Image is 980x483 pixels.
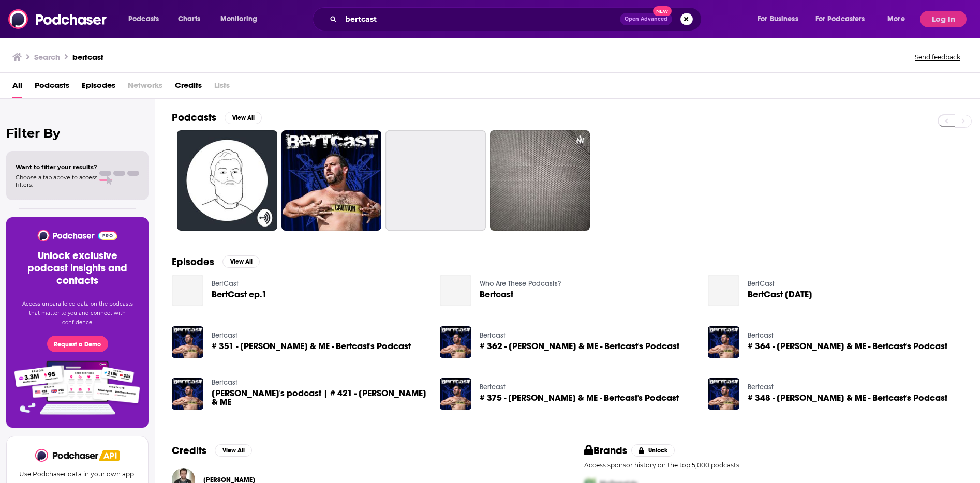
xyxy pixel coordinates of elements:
span: # 362 - [PERSON_NAME] & ME - Bertcast's Podcast [480,342,679,351]
a: Bertcast [748,331,774,340]
a: Bertcast [748,383,774,391]
a: BertCast ep.1 [172,275,203,306]
h2: Episodes [172,255,214,268]
a: BertCast [748,279,775,288]
span: BertCast [DATE] [748,290,812,299]
a: # 375 - Ethan Page & ME - Bertcast's Podcast [480,394,679,402]
a: # 348 - Greg Fitzsimmons & ME - Bertcast's Podcast [748,394,947,402]
img: Bertcast's podcast | # 421 - David Wain & ME [172,378,203,410]
a: All [12,77,22,98]
img: # 362 - Andrew Schulz & ME - Bertcast's Podcast [440,326,471,358]
button: View All [222,255,260,268]
img: Pro Features [11,360,144,415]
span: # 375 - [PERSON_NAME] & ME - Bertcast's Podcast [480,394,679,402]
div: Search podcasts, credits, & more... [322,7,711,31]
p: Use Podchaser data in your own app. [19,470,136,478]
button: View All [215,444,252,457]
span: # 351 - [PERSON_NAME] & ME - Bertcast's Podcast [212,342,411,351]
button: Request a Demo [47,336,108,352]
a: CreditsView All [172,444,252,457]
span: # 348 - [PERSON_NAME] & ME - Bertcast's Podcast [748,394,947,402]
a: # 351 - Ian Edwards & ME - Bertcast's Podcast [212,342,411,351]
img: # 351 - Ian Edwards & ME - Bertcast's Podcast [172,326,203,358]
h2: Brands [584,444,627,457]
img: # 348 - Greg Fitzsimmons & ME - Bertcast's Podcast [708,378,739,410]
span: Choose a tab above to access filters. [16,174,97,188]
button: open menu [213,11,271,27]
img: # 364 - Sam Morril & ME - Bertcast's Podcast [708,326,739,358]
a: Bertcast [212,378,237,387]
button: Send feedback [912,53,963,62]
p: Access sponsor history on the top 5,000 podcasts. [584,461,963,469]
button: open menu [809,11,880,27]
h3: Unlock exclusive podcast insights and contacts [19,250,136,287]
span: Want to filter your results? [16,163,97,171]
button: Open AdvancedNew [620,13,672,25]
a: BertCast 8-15-17 [748,290,812,299]
button: Unlock [631,444,675,457]
span: Monitoring [220,12,257,26]
span: Networks [128,77,162,98]
span: Open Advanced [625,17,667,22]
span: [PERSON_NAME]'s podcast | # 421 - [PERSON_NAME] & ME [212,389,427,406]
button: open menu [880,11,918,27]
p: Access unparalleled data on the podcasts that matter to you and connect with confidence. [19,299,136,327]
a: Bertcast [480,383,506,391]
a: BertCast ep.1 [212,290,267,299]
a: Credits [175,77,202,98]
input: Search podcasts, credits, & more... [341,11,620,27]
a: Bertcast [212,331,237,340]
img: Podchaser - Follow, Share and Rate Podcasts [8,9,108,29]
h2: Podcasts [172,111,216,124]
img: Podchaser - Follow, Share and Rate Podcasts [35,449,99,462]
span: For Business [758,12,798,26]
a: Episodes [82,77,115,98]
img: Podchaser - Follow, Share and Rate Podcasts [37,230,118,241]
a: Bertcast [440,275,471,306]
button: open menu [750,11,811,27]
a: Bertcast [480,290,513,299]
h2: Credits [172,444,206,457]
span: # 364 - [PERSON_NAME] & ME - Bertcast's Podcast [748,342,947,351]
a: Charts [171,11,206,27]
span: Charts [178,12,200,26]
a: PodcastsView All [172,111,262,124]
button: open menu [121,11,172,27]
a: # 364 - Sam Morril & ME - Bertcast's Podcast [748,342,947,351]
h3: Search [34,52,60,62]
span: For Podcasters [815,12,865,26]
button: View All [225,112,262,124]
span: More [887,12,905,26]
a: Who Are These Podcasts? [480,279,561,288]
a: BertCast [212,279,239,288]
span: Lists [214,77,230,98]
a: EpisodesView All [172,255,260,268]
a: Podcasts [35,77,69,98]
a: Bertcast's podcast | # 421 - David Wain & ME [212,389,427,406]
span: New [653,6,672,16]
a: Bertcast [480,331,506,340]
h3: bertcast [72,52,103,62]
a: # 362 - Andrew Schulz & ME - Bertcast's Podcast [480,342,679,351]
button: Log In [920,11,967,27]
img: Podchaser API banner [99,450,120,461]
h2: Filter By [6,126,149,141]
img: # 375 - Ethan Page & ME - Bertcast's Podcast [440,378,471,410]
span: Podcasts [128,12,159,26]
a: BertCast 8-15-17 [708,275,739,306]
